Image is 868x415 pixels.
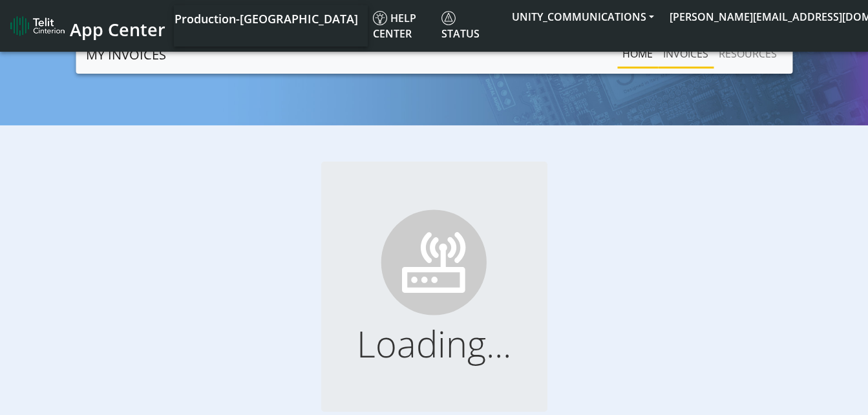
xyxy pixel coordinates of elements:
img: status.svg [441,11,456,25]
span: Status [441,11,480,41]
img: knowledge.svg [373,11,387,25]
a: App Center [10,12,164,40]
a: INVOICES [658,41,714,67]
a: Your current platform instance [174,5,357,31]
span: App Center [70,17,165,41]
a: Help center [368,5,436,47]
span: Help center [373,11,416,41]
button: UNITY_COMMUNICATIONS [504,5,662,28]
a: Status [436,5,504,47]
h1: Loading... [342,322,527,365]
a: RESOURCES [714,41,782,67]
a: MY INVOICES [86,42,166,68]
span: Production-[GEOGRAPHIC_DATA] [175,11,358,27]
img: ... [375,203,494,322]
img: logo-telit-cinterion-gw-new.png [10,16,65,36]
a: Home [617,41,658,67]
